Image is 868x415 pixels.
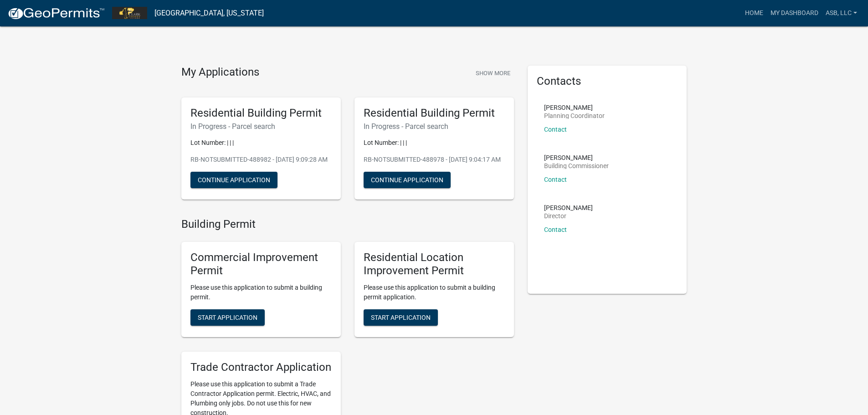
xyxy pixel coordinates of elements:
[544,205,593,211] p: [PERSON_NAME]
[190,155,332,164] p: RB-NOTSUBMITTED-488982 - [DATE] 9:09:28 AM
[544,126,567,133] a: Contact
[190,122,332,131] h6: In Progress - Parcel search
[537,75,678,88] h5: Contacts
[190,138,332,148] p: Lot Number: | | |
[544,176,567,183] a: Contact
[544,104,605,111] p: [PERSON_NAME]
[181,66,259,79] h4: My Applications
[190,107,332,120] h5: Residential Building Permit
[181,218,514,231] h4: Building Permit
[364,309,438,326] button: Start Application
[364,251,505,277] h5: Residential Location Improvement Permit
[544,163,609,169] p: Building Commissioner
[371,313,431,321] span: Start Application
[544,213,593,219] p: Director
[544,154,609,161] p: [PERSON_NAME]
[544,226,567,233] a: Contact
[741,5,767,22] a: Home
[190,361,332,374] h5: Trade Contractor Application
[112,7,147,19] img: Clark County, Indiana
[364,283,505,302] p: Please use this application to submit a building permit application.
[190,251,332,277] h5: Commercial Improvement Permit
[190,172,277,188] button: Continue Application
[364,155,505,164] p: RB-NOTSUBMITTED-488978 - [DATE] 9:04:17 AM
[190,283,332,302] p: Please use this application to submit a building permit.
[767,5,822,22] a: My Dashboard
[822,5,861,22] a: ASB, LLC
[364,107,505,120] h5: Residential Building Permit
[198,313,257,321] span: Start Application
[364,122,505,131] h6: In Progress - Parcel search
[364,138,505,148] p: Lot Number: | | |
[154,5,264,21] a: [GEOGRAPHIC_DATA], [US_STATE]
[190,309,265,326] button: Start Application
[364,172,451,188] button: Continue Application
[544,113,605,119] p: Planning Coordinator
[472,66,514,81] button: Show More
